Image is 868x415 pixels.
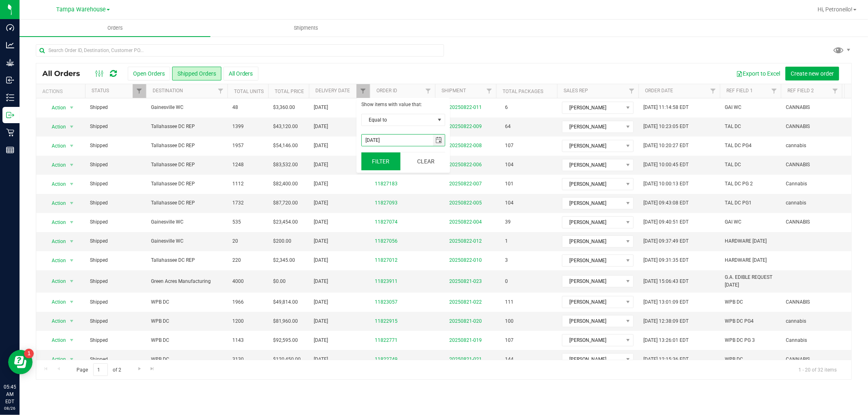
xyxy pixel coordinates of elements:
[44,198,66,209] span: Action
[562,255,623,266] span: [PERSON_NAME]
[67,255,77,266] span: select
[151,317,223,325] span: WPB DC
[67,236,77,247] span: select
[501,121,515,133] span: 64
[314,317,328,325] span: [DATE]
[643,161,689,169] span: [DATE] 10:00:45 EDT
[6,59,14,67] inline-svg: Grow
[314,356,328,363] span: [DATE]
[786,337,807,344] span: Cannabis
[8,350,33,374] iframe: Resource center
[151,256,223,264] span: Tallahassee DC REP
[273,142,298,150] span: $54,146.00
[786,317,806,325] span: cannabis
[273,104,295,111] span: $3,360.00
[643,256,689,264] span: [DATE] 09:31:35 EDT
[232,317,244,325] span: 1200
[90,337,141,344] span: Shipped
[483,84,496,98] a: Filter
[44,354,66,365] span: Action
[273,218,298,226] span: $23,454.00
[375,317,398,325] a: 11822915
[562,217,623,228] span: [PERSON_NAME]
[501,235,512,247] span: 1
[314,278,328,285] span: [DATE]
[6,93,14,102] inline-svg: Inventory
[151,180,223,188] span: Tallahassee DC REP
[44,236,66,247] span: Action
[151,199,223,207] span: Tallahassee DC REP
[44,217,66,228] span: Action
[449,104,482,110] a: 20250822-011
[42,89,82,94] div: Actions
[273,256,295,264] span: $2,345.00
[44,296,66,308] span: Action
[375,278,398,285] a: 11823911
[725,237,767,245] span: HARDWARE [DATE]
[92,88,109,93] a: Status
[786,123,810,130] span: CANNABIS
[449,337,482,343] a: 20250821-019
[725,142,752,150] span: TAL DC PG4
[315,88,350,93] a: Delivery Date
[356,98,450,173] form: Show items with value that:
[232,199,244,207] span: 1732
[818,6,853,13] span: Hi, Petroneilo!
[725,356,743,363] span: WPB DC
[90,123,141,130] span: Shipped
[133,363,145,374] a: Go to the next page
[562,140,623,152] span: [PERSON_NAME]
[725,298,743,306] span: WPB DC
[90,237,141,245] span: Shipped
[449,219,482,225] a: 20250822-004
[643,199,689,207] span: [DATE] 09:43:08 EDT
[449,257,482,263] a: 20250822-010
[786,161,810,169] span: CANNABIS
[90,104,141,111] span: Shipped
[449,143,482,148] a: 20250822-008
[375,218,398,226] a: 11827074
[151,142,223,150] span: Tallahassee DC REP
[172,67,221,80] button: Shipped Orders
[314,298,328,306] span: [DATE]
[90,298,141,306] span: Shipped
[6,128,14,137] inline-svg: Retail
[449,124,482,129] a: 20250822-009
[501,216,515,228] span: 39
[232,142,244,150] span: 1957
[273,123,298,130] span: $43,120.00
[151,104,223,111] span: Gainesville WC
[706,84,720,98] a: Filter
[375,180,398,188] a: 11827183
[791,70,834,77] span: Create new order
[643,237,689,245] span: [DATE] 09:37:49 EDT
[376,88,397,93] a: Order ID
[449,200,482,206] a: 20250822-005
[786,356,810,363] span: CANNABIS
[792,363,843,376] span: 1 - 20 of 32 items
[501,276,512,287] span: 0
[625,84,638,98] a: Filter
[273,161,298,169] span: $83,532.00
[67,315,77,327] span: select
[44,255,66,266] span: Action
[643,142,689,150] span: [DATE] 10:20:27 EDT
[223,67,258,80] button: All Orders
[273,180,298,188] span: $82,400.00
[20,20,210,37] a: Orders
[153,88,183,93] a: Destination
[562,315,623,327] span: [PERSON_NAME]
[314,337,328,344] span: [DATE]
[562,276,623,287] span: [PERSON_NAME]
[449,356,482,362] a: 20250821-021
[767,84,781,98] a: Filter
[90,278,141,285] span: Shipped
[314,237,328,245] span: [DATE]
[67,335,77,346] span: select
[422,84,435,98] a: Filter
[449,299,482,305] a: 20250821-022
[562,236,623,247] span: [PERSON_NAME]
[503,89,543,94] a: Total Packages
[787,88,814,93] a: Ref Field 2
